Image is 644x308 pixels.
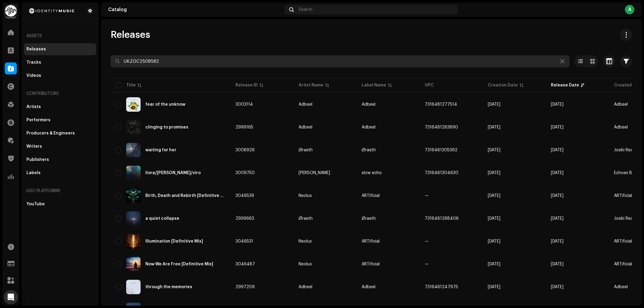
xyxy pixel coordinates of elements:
[299,82,324,88] div: Artist Name
[108,7,282,12] div: Catalog
[145,194,226,198] div: Birth, Death and Rebirth [Definitive Mix]
[614,239,632,243] span: ARTificial
[24,43,96,55] re-m-nav-item: Releases
[24,127,96,139] re-m-nav-item: Producers & Engineers
[488,216,500,221] span: Sep 6, 2025
[24,29,96,43] re-a-nav-header: Assets
[362,285,375,289] span: Adbeel
[362,216,376,221] span: Øraeth
[299,262,352,266] span: Neolux
[26,144,42,149] div: Writers
[551,125,563,129] span: May 29, 2026
[488,285,500,289] span: Sep 3, 2025
[425,285,458,289] span: 7316481247975
[425,125,458,129] span: 7316481263890
[126,234,141,249] img: 27bbda51-01f5-42d6-8d69-d23ce452b257
[26,104,41,109] div: Artists
[614,194,632,198] span: ARTificial
[126,280,141,294] img: ae71dd0b-c422-4336-8a9c-b233d693034e
[425,194,429,198] span: —
[24,167,96,179] re-m-nav-item: Labels
[299,239,312,243] div: Neolux
[488,148,500,152] span: Sep 17, 2025
[24,86,96,101] re-a-nav-header: Contributors
[24,70,96,82] re-m-nav-item: Videos
[299,148,313,152] div: Øraeth
[145,216,179,221] div: a quiet collapse
[425,239,429,243] span: —
[551,239,563,243] span: Apr 10, 2026
[299,148,352,152] span: Øraeth
[235,82,258,88] div: Release ID
[235,285,255,289] span: 2997209
[145,285,192,289] div: through the memories
[362,262,380,266] span: ARTificial
[551,82,579,88] div: Release Date
[126,97,141,112] img: cbe42ed4-ca17-42a4-88c7-786f28c2c2cc
[126,257,141,271] img: 0b4792ee-5098-48e8-835d-ce160eb52bef
[24,184,96,198] re-a-nav-header: UGC Platforms
[235,171,255,175] span: 3009750
[299,7,312,12] span: Search
[299,171,330,175] div: [PERSON_NAME]
[425,148,457,152] span: 7316481305392
[551,194,563,198] span: Apr 17, 2026
[425,216,459,221] span: 7316481268406
[299,171,352,175] span: Domy Castellano
[126,189,141,203] img: 25e75a91-9590-42ed-aba2-ddde5eda7be9
[26,60,41,65] div: Tracks
[488,125,500,129] span: Sep 5, 2025
[126,120,141,134] img: 57694a29-3517-4fdc-ba6d-218cbef0bb97
[614,148,642,152] span: Josiki Records
[24,140,96,152] re-m-nav-item: Writers
[26,73,41,78] div: Videos
[26,202,45,207] div: YouTube
[145,148,176,152] div: waiting for her
[614,285,628,289] span: Adbeel
[24,101,96,113] re-m-nav-item: Artists
[625,5,634,14] div: A
[5,5,17,17] img: 0f74c21f-6d1c-4dbc-9196-dbddad53419e
[614,125,628,129] span: Adbeel
[26,47,46,52] div: Releases
[126,166,141,180] img: d820aa5f-be8a-4166-80b8-4f7ea8672e47
[362,239,380,243] span: ARTificial
[488,194,500,198] span: Oct 7, 2025
[145,102,185,107] div: fear of the unknow
[235,125,253,129] span: 2999165
[362,125,375,129] span: Adbeel
[299,125,312,129] div: Adbeel
[425,171,458,175] span: 7316481304630
[235,216,254,221] span: 2999663
[24,114,96,126] re-m-nav-item: Performers
[488,82,518,88] div: Creation Date
[111,29,150,41] span: Releases
[126,82,136,88] div: Title
[488,102,500,107] span: Sep 10, 2025
[551,102,563,107] span: Jul 31, 2026
[145,262,213,266] div: Now We Are Free [Definitive Mix]
[551,216,563,221] span: Apr 10, 2026
[362,171,382,175] span: slow echo
[126,143,141,157] img: b1b04235-e4db-4f31-a88c-4825d539c22a
[299,262,312,266] div: Neolux
[235,262,255,266] span: 3046487
[299,194,352,198] span: Neolux
[235,102,253,107] span: 3003114
[488,239,500,243] span: Oct 7, 2025
[235,239,253,243] span: 3046531
[26,118,50,122] div: Performers
[145,239,203,243] div: Illumination [Definitive Mix]
[299,125,352,129] span: Adbeel
[551,262,563,266] span: Apr 3, 2026
[26,7,77,14] img: 2d8271db-5505-4223-b535-acbbe3973654
[145,125,188,129] div: clinging to promises
[24,56,96,68] re-m-nav-item: Tracks
[126,211,141,226] img: f5dfcec5-3b35-4c1f-9e35-6981a2b40c4f
[145,171,201,175] div: liora/sira/viro
[551,171,563,175] span: Apr 17, 2026
[614,102,628,107] span: Adbeel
